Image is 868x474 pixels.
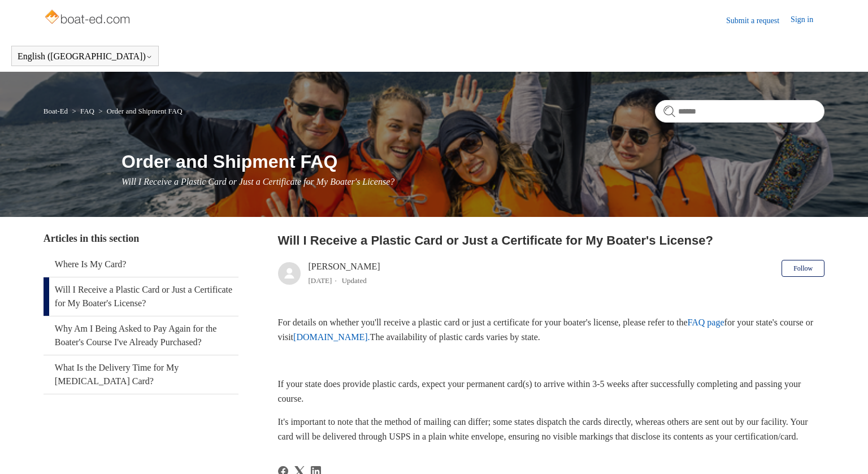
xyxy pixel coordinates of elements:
[309,260,380,287] div: [PERSON_NAME]
[309,276,332,285] time: 04/08/2025, 12:43
[278,315,825,344] p: For details on whether you'll receive a plastic card or just a certificate for your boater's lice...
[44,7,133,29] img: Boat-Ed Help Center home page
[44,277,239,316] a: Will I Receive a Plastic Card or Just a Certificate for My Boater's License?
[655,100,824,123] input: Search
[278,231,825,250] h2: Will I Receive a Plastic Card or Just a Certificate for My Boater's License?
[293,332,370,342] a: [DOMAIN_NAME].
[70,107,96,115] li: FAQ
[278,415,825,443] p: It's important to note that the method of mailing can differ; some states dispatch the cards dire...
[791,14,824,27] a: Sign in
[688,318,724,327] a: FAQ page
[342,276,367,285] li: Updated
[107,107,183,115] a: Order and Shipment FAQ
[782,260,824,277] button: Follow Article
[80,107,94,115] a: FAQ
[44,252,239,277] a: Where Is My Card?
[121,177,394,186] span: Will I Receive a Plastic Card or Just a Certificate for My Boater's License?
[18,51,153,62] button: English ([GEOGRAPHIC_DATA])
[96,107,182,115] li: Order and Shipment FAQ
[121,148,824,175] h1: Order and Shipment FAQ
[278,377,825,406] p: If your state does provide plastic cards, expect your permanent card(s) to arrive within 3-5 week...
[44,107,68,115] a: Boat-Ed
[44,107,70,115] li: Boat-Ed
[44,316,239,355] a: Why Am I Being Asked to Pay Again for the Boater's Course I've Already Purchased?
[726,15,791,27] a: Submit a request
[44,233,139,244] span: Articles in this section
[44,355,239,394] a: What Is the Delivery Time for My [MEDICAL_DATA] Card?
